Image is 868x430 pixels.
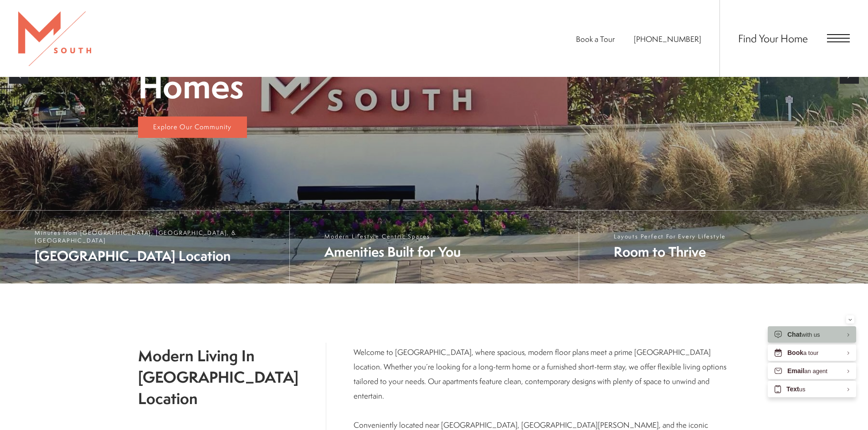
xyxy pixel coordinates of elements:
[138,116,247,138] a: Explore Our Community
[576,34,615,44] a: Book a Tour
[738,31,808,46] a: Find Your Home
[614,243,726,261] span: Room to Thrive
[634,34,701,44] span: [PHONE_NUMBER]
[289,211,579,283] a: Modern Lifestyle Centric Spaces
[35,247,280,265] span: [GEOGRAPHIC_DATA] Location
[579,211,868,283] a: Layouts Perfect For Every Lifestyle
[153,122,231,132] span: Explore Our Community
[827,34,850,42] button: Open Menu
[138,345,298,409] h1: Modern Living In [GEOGRAPHIC_DATA] Location
[35,229,280,244] span: Minutes from [GEOGRAPHIC_DATA], [GEOGRAPHIC_DATA], & [GEOGRAPHIC_DATA]
[634,34,701,44] a: Call Us at 813-570-8014
[324,233,461,240] span: Modern Lifestyle Centric Spaces
[18,11,91,66] img: MSouth
[324,243,461,261] span: Amenities Built for You
[614,233,726,240] span: Layouts Perfect For Every Lifestyle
